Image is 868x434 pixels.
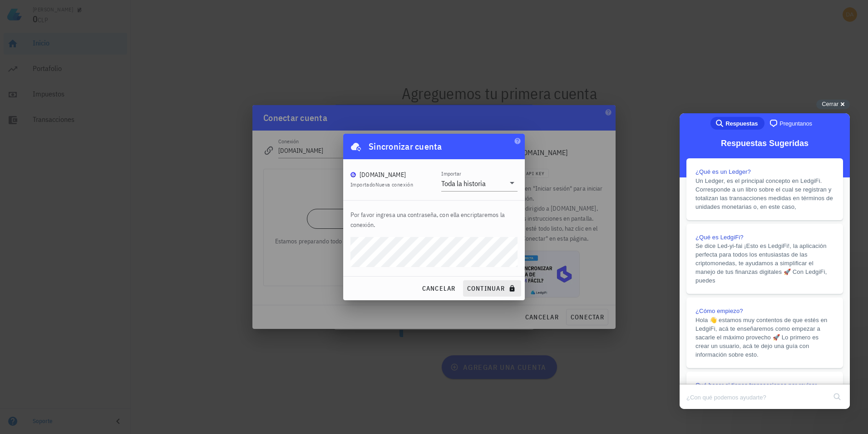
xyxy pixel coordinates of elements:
div: ImportarToda la historia [441,176,518,191]
div: [DOMAIN_NAME] [360,170,406,179]
a: Qué hacer si tienes transacciones por revisar [7,258,163,329]
iframe: Help Scout Beacon - Live Chat, Contact Form, and Knowledge Base [680,113,850,409]
div: Sincronizar cuenta [369,139,442,154]
img: BudaPuntoCom [350,172,356,177]
span: continuar [467,284,518,293]
p: Por favor ingresa una contraseña, con ella encriptaremos la conexión. [350,210,518,230]
span: cancelar [421,284,455,293]
label: Importar [441,170,461,177]
button: cancelar [418,280,459,297]
span: Cerrar [822,101,838,107]
button: Cerrar [816,100,850,109]
span: Importado [350,181,413,188]
span: Nueva conexión [375,181,414,188]
button: continuar [463,280,521,297]
div: Toda la historia [441,179,486,188]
